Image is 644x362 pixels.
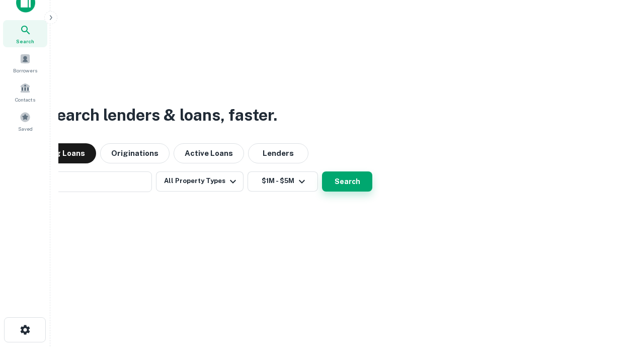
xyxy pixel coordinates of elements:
[248,171,318,192] button: $1M - $5M
[174,143,244,163] button: Active Loans
[3,20,47,47] a: Search
[18,125,33,133] span: Saved
[100,143,170,163] button: Originations
[3,78,47,106] a: Contacts
[594,282,644,330] iframe: Chat Widget
[3,49,47,76] a: Borrowers
[46,103,277,127] h3: Search lenders & loans, faster.
[15,96,35,104] span: Contacts
[3,108,47,135] a: Saved
[248,143,308,163] button: Lenders
[156,171,244,192] button: All Property Types
[16,37,34,45] span: Search
[322,171,372,192] button: Search
[13,66,37,74] span: Borrowers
